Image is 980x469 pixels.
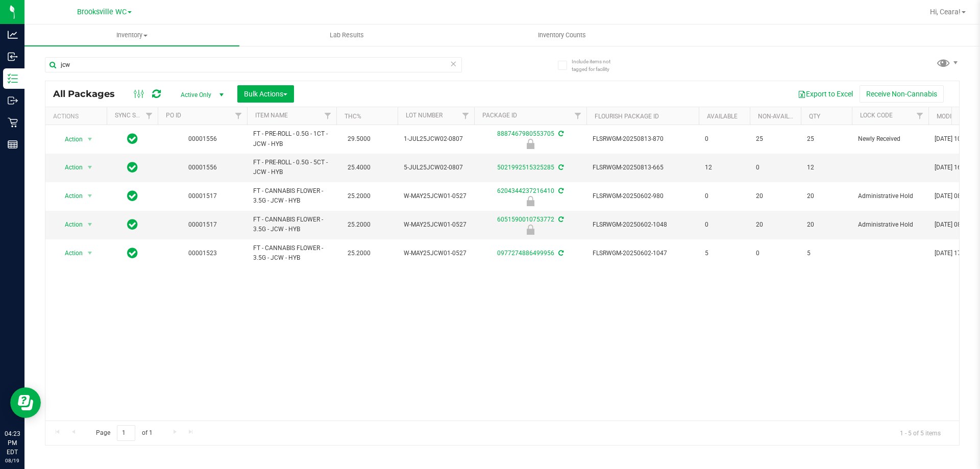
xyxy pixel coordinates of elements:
p: 04:23 PM EDT [5,429,20,457]
a: Item Name [255,112,288,119]
a: Filter [570,107,586,125]
span: In Sync [127,246,138,260]
span: Sync from Compliance System [557,130,563,137]
span: 25.4000 [342,160,376,175]
a: 00001523 [188,250,217,257]
span: select [84,217,96,232]
span: In Sync [127,217,138,232]
a: Filter [912,107,928,125]
a: Lock Code [860,112,893,119]
a: Qty [809,113,820,120]
a: THC% [345,113,361,120]
span: Clear [450,57,457,70]
span: Hi, Ceara! [930,8,961,16]
span: Action [56,132,83,146]
a: 00001517 [188,221,217,228]
a: 8887467980553705 [497,130,554,137]
input: 1 [117,425,135,441]
span: select [84,160,96,175]
span: 0 [705,191,744,201]
span: Inventory Counts [524,31,600,40]
a: 00001556 [188,164,217,171]
span: Brooksville WC [77,8,127,16]
span: In Sync [127,189,138,203]
inline-svg: Outbound [8,95,18,106]
a: 00001517 [188,192,217,200]
div: Actions [53,113,103,120]
span: W-MAY25JCW01-0527 [404,191,468,201]
span: All Packages [53,88,125,100]
span: 1-JUL25JCW02-0807 [404,134,468,144]
iframe: Resource center [10,387,41,418]
span: Action [56,246,83,260]
span: 29.5000 [342,132,376,146]
span: Bulk Actions [244,90,287,98]
div: Administrative Hold [473,196,588,206]
a: Filter [457,107,474,125]
span: FT - PRE-ROLL - 0.5G - 1CT - JCW - HYB [253,129,330,149]
span: FT - CANNABIS FLOWER - 3.5G - JCW - HYB [253,243,330,263]
a: Lab Results [239,24,454,46]
span: In Sync [127,160,138,175]
span: FLSRWGM-20250813-665 [593,163,693,172]
span: 20 [807,191,846,201]
span: W-MAY25JCW01-0527 [404,220,468,230]
span: 5 [807,249,846,258]
span: Administrative Hold [858,191,922,201]
span: 20 [807,220,846,230]
span: 25.2000 [342,189,376,204]
span: 0 [756,249,795,258]
button: Receive Non-Cannabis [860,85,944,103]
div: Newly Received [473,139,588,149]
span: FLSRWGM-20250602-1048 [593,220,693,230]
span: 0 [705,220,744,230]
span: FLSRWGM-20250602-1047 [593,249,693,258]
span: FT - CANNABIS FLOWER - 3.5G - JCW - HYB [253,215,330,234]
span: 12 [705,163,744,172]
span: Action [56,217,83,232]
a: 6051590010753772 [497,216,554,223]
span: FT - PRE-ROLL - 0.5G - 5CT - JCW - HYB [253,158,330,177]
span: 0 [756,163,795,172]
span: Sync from Compliance System [557,216,563,223]
span: 25.2000 [342,246,376,261]
span: Newly Received [858,134,922,144]
span: 25.2000 [342,217,376,232]
span: Action [56,189,83,203]
input: Search Package ID, Item Name, SKU, Lot or Part Number... [45,57,462,72]
span: 5-JUL25JCW02-0807 [404,163,468,172]
span: select [84,189,96,203]
a: Non-Available [758,113,803,120]
span: Sync from Compliance System [557,187,563,194]
a: Sync Status [115,112,154,119]
span: Administrative Hold [858,220,922,230]
a: Inventory Counts [454,24,669,46]
inline-svg: Analytics [8,30,18,40]
span: Sync from Compliance System [557,250,563,257]
span: FT - CANNABIS FLOWER - 3.5G - JCW - HYB [253,186,330,206]
inline-svg: Inbound [8,52,18,62]
span: 25 [756,134,795,144]
span: Include items not tagged for facility [572,58,623,73]
a: Filter [320,107,336,125]
a: 5021992515325285 [497,164,554,171]
span: Sync from Compliance System [557,164,563,171]
span: select [84,132,96,146]
a: Flourish Package ID [595,113,659,120]
a: Inventory [24,24,239,46]
span: 0 [705,134,744,144]
a: Filter [230,107,247,125]
a: Package ID [482,112,517,119]
span: Page of 1 [87,425,161,441]
span: In Sync [127,132,138,146]
span: select [84,246,96,260]
button: Export to Excel [791,85,860,103]
span: FLSRWGM-20250602-980 [593,191,693,201]
span: Action [56,160,83,175]
button: Bulk Actions [237,85,294,103]
a: 0977274886499956 [497,250,554,257]
span: 1 - 5 of 5 items [892,425,949,440]
span: W-MAY25JCW01-0527 [404,249,468,258]
a: PO ID [166,112,181,119]
div: Administrative Hold [473,225,588,235]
